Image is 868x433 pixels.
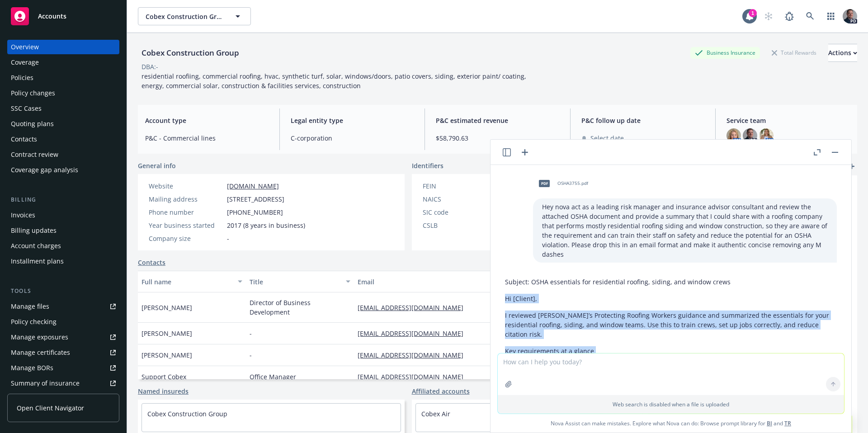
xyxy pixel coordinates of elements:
[780,7,798,25] a: Report a Bug
[38,13,66,20] span: Accounts
[505,311,837,339] p: I reviewed [PERSON_NAME]’s Protecting Roofing Workers guidance and summarized the essentials for ...
[11,208,35,222] div: Invoices
[423,207,497,217] div: SIC code
[145,133,269,143] span: P&C - Commercial lines
[7,117,119,131] a: Quoting plans
[149,207,223,217] div: Phone number
[7,287,119,296] div: Tools
[250,298,350,317] span: Director of Business Development
[358,329,471,338] a: [EMAIL_ADDRESS][DOMAIN_NAME]
[822,7,840,25] a: Switch app
[767,419,772,427] a: BI
[227,207,283,217] span: [PHONE_NUMBER]
[7,4,119,29] a: Accounts
[145,116,269,125] span: Account type
[142,72,528,90] span: residential roofiing, commercial roofing, hvac, synthetic turf, solar, windows/doors, patio cover...
[7,376,119,391] a: Summary of insurance
[146,12,224,21] span: Cobex Construction Group
[421,409,450,418] a: Cobex Air
[11,315,57,329] div: Policy checking
[17,403,84,413] span: Open Client Navigator
[533,172,590,195] div: pdfOSHA3755.pdf
[436,116,559,125] span: P&C estimated revenue
[7,330,119,344] a: Manage exposures
[759,7,778,25] a: Start snowing
[7,299,119,314] a: Manage files
[7,345,119,360] a: Manage certificates
[743,128,757,143] img: photo
[227,194,284,204] span: [STREET_ADDRESS]
[250,372,296,381] span: Office Manager
[11,376,80,391] div: Summary of insurance
[250,277,340,287] div: Title
[358,303,471,312] a: [EMAIL_ADDRESS][DOMAIN_NAME]
[149,194,223,204] div: Mailing address
[784,419,791,427] a: TR
[557,180,588,186] span: OSHA3755.pdf
[759,128,774,143] img: photo
[291,133,414,143] span: C-corporation
[227,221,305,230] span: 2017 (8 years in business)
[7,40,119,54] a: Overview
[412,386,470,396] a: Affiliated accounts
[505,277,837,287] p: Subject: OSHA essentials for residential roofing, siding, and window crews
[7,254,119,268] a: Installment plans
[828,44,857,61] div: Actions
[142,277,232,287] div: Full name
[7,223,119,238] a: Billing updates
[11,132,37,146] div: Contacts
[7,163,119,177] a: Coverage gap analysis
[138,47,243,59] div: Cobex Construction Group
[7,147,119,162] a: Contract review
[503,400,839,408] p: Web search is disabled when a file is uploaded
[11,223,57,238] div: Billing updates
[11,71,33,85] div: Policies
[7,55,119,70] a: Coverage
[412,161,443,170] span: Identifiers
[11,361,53,375] div: Manage BORs
[142,62,158,71] div: DBA: -
[7,361,119,375] a: Manage BORs
[138,386,189,396] a: Named insureds
[7,132,119,146] a: Contacts
[142,303,192,312] span: [PERSON_NAME]
[7,71,119,85] a: Policies
[423,221,497,230] div: CSLB
[11,239,61,253] div: Account charges
[227,234,229,243] span: -
[843,9,857,24] img: photo
[7,315,119,329] a: Policy checking
[494,414,848,433] span: Nova Assist can make mistakes. Explore what Nova can do: Browse prompt library for and
[749,9,757,17] div: 1
[11,55,39,70] div: Coverage
[250,350,252,360] span: -
[354,271,534,292] button: Email
[11,86,55,100] div: Policy changes
[690,47,760,58] div: Business Insurance
[138,271,246,292] button: Full name
[149,221,223,230] div: Year business started
[11,330,68,344] div: Manage exposures
[246,271,354,292] button: Title
[11,345,70,360] div: Manage certificates
[11,254,64,268] div: Installment plans
[581,116,705,125] span: P&C follow up date
[358,351,471,359] a: [EMAIL_ADDRESS][DOMAIN_NAME]
[423,194,497,204] div: NAICS
[828,44,857,62] button: Actions
[846,161,857,172] a: add
[7,208,119,222] a: Invoices
[7,86,119,100] a: Policy changes
[726,128,741,143] img: photo
[801,7,819,25] a: Search
[590,133,624,143] span: Select date
[358,277,520,287] div: Email
[7,101,119,116] a: SSC Cases
[505,294,837,303] p: Hi [Client],
[423,181,497,191] div: FEIN
[138,161,176,170] span: General info
[291,116,414,125] span: Legal entity type
[142,350,192,360] span: [PERSON_NAME]
[142,329,192,338] span: [PERSON_NAME]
